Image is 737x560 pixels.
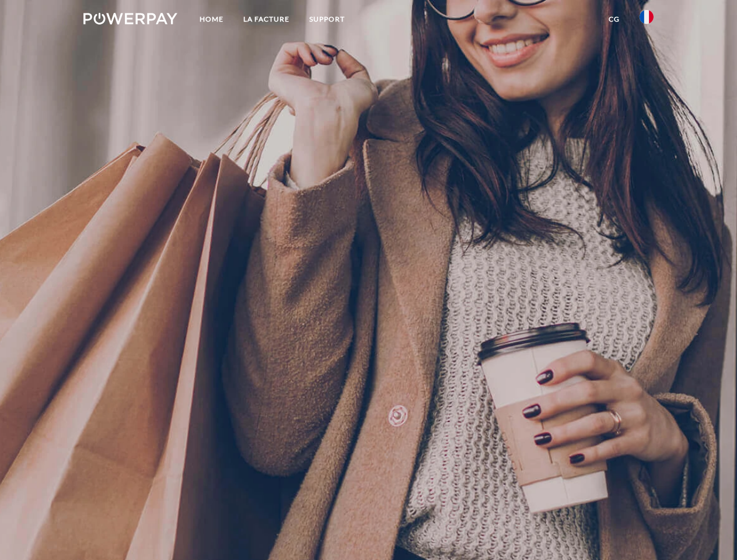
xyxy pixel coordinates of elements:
[233,9,299,30] a: LA FACTURE
[640,10,654,24] img: fr
[299,9,355,30] a: Support
[190,9,233,30] a: Home
[83,13,177,24] img: logo-powerpay-white.svg
[599,9,630,30] a: CG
